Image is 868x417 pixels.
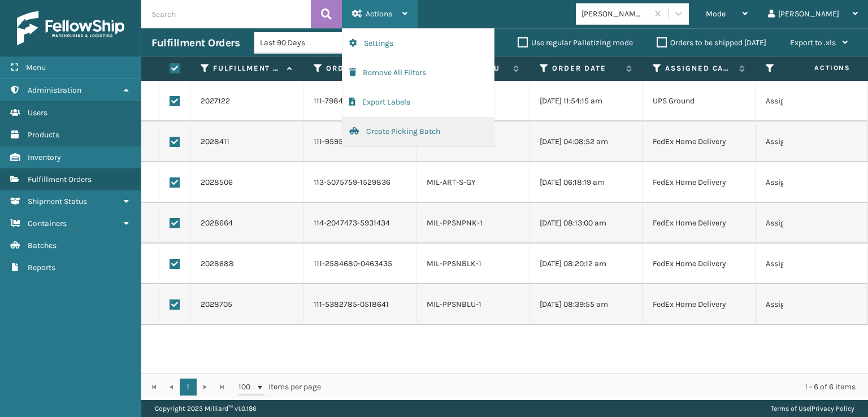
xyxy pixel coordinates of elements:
[342,88,494,117] button: Export Labels
[201,136,229,147] a: 2028411
[28,241,57,250] span: Batches
[238,379,321,396] span: items per page
[643,244,756,284] td: FedEx Home Delivery
[303,244,416,284] td: 111-2584680-0463435
[28,108,47,118] span: Users
[342,29,494,58] button: Settings
[326,63,394,73] label: Order Number
[657,38,766,47] label: Orders to be shipped [DATE]
[303,284,416,325] td: 111-5382785-0518641
[303,203,416,244] td: 114-2047473-5931434
[643,284,756,325] td: FedEx Home Delivery
[28,175,92,184] span: Fulfillment Orders
[201,218,233,229] a: 2028664
[17,11,124,45] img: logo
[151,36,240,50] h3: Fulfillment Orders
[530,203,643,244] td: [DATE] 08:13:00 am
[303,81,416,121] td: 111-7984032-5995468
[180,379,197,396] a: 1
[427,259,481,268] a: MIL-PPSNBLK-1
[342,117,494,146] button: Create Picking Batch
[28,263,55,272] span: Reports
[201,95,230,107] a: 2027122
[665,63,734,73] label: Assigned Carrier Service
[427,218,483,228] a: MIL-PPSNPNK-1
[238,381,255,393] span: 100
[643,81,756,121] td: UPS Ground
[28,85,81,95] span: Administration
[771,400,854,417] div: |
[201,258,234,270] a: 2028688
[155,400,257,417] p: Copyright 2023 Milliard™ v 1.0.186
[201,177,233,188] a: 2028506
[790,38,836,47] span: Export to .xls
[643,203,756,244] td: FedEx Home Delivery
[530,284,643,325] td: [DATE] 08:39:55 am
[337,381,856,393] div: 1 - 6 of 6 items
[201,299,232,310] a: 2028705
[342,58,494,88] button: Remove All Filters
[26,63,46,72] span: Menu
[366,9,392,19] span: Actions
[28,153,61,162] span: Inventory
[706,9,726,19] span: Mode
[771,405,810,412] a: Terms of Use
[427,299,481,309] a: MIL-PPSNBLU-1
[28,219,67,228] span: Containers
[427,177,476,187] a: MIL-ART-S-GY
[530,244,643,284] td: [DATE] 08:20:12 am
[28,130,59,140] span: Products
[530,121,643,162] td: [DATE] 04:08:52 am
[530,162,643,203] td: [DATE] 06:18:19 am
[779,59,857,77] span: Actions
[530,81,643,121] td: [DATE] 11:54:15 am
[303,162,416,203] td: 113-5075759-1529836
[28,197,87,206] span: Shipment Status
[552,63,620,73] label: Order Date
[643,121,756,162] td: FedEx Home Delivery
[643,162,756,203] td: FedEx Home Delivery
[581,8,649,20] div: [PERSON_NAME] Brands
[260,37,348,49] div: Last 90 Days
[213,63,281,73] label: Fulfillment Order Id
[811,405,854,412] a: Privacy Policy
[303,121,416,162] td: 111-9595070-5607456
[518,38,633,47] label: Use regular Palletizing mode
